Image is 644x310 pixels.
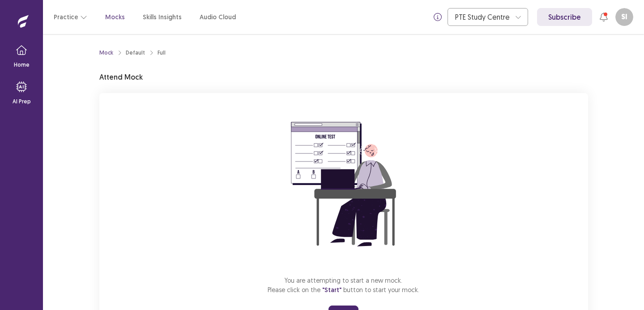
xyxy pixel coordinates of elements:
[615,8,633,26] button: SI
[126,49,145,57] div: Default
[14,61,30,69] p: Home
[143,13,182,22] a: Skills Insights
[99,72,143,82] p: Attend Mock
[105,13,125,22] a: Mocks
[537,8,592,26] a: Subscribe
[430,9,446,25] button: info
[268,276,419,295] p: You are attempting to start a new mock. Please click on the button to start your mock.
[99,49,113,57] a: Mock
[200,13,236,22] a: Audio Cloud
[99,49,166,57] nav: breadcrumb
[158,49,166,57] div: Full
[13,98,31,106] p: AI Prep
[455,8,511,25] div: PTE Study Centre
[54,9,87,25] button: Practice
[263,104,424,265] img: attend-mock
[322,286,341,294] span: "Start"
